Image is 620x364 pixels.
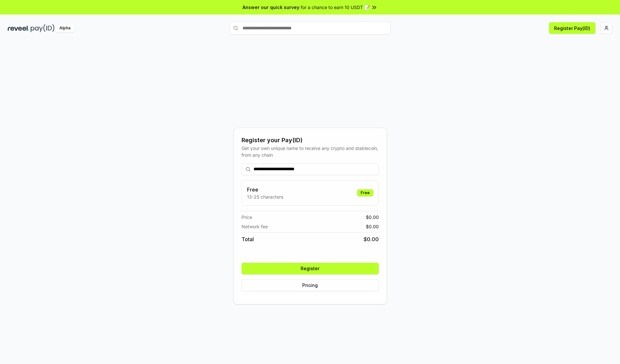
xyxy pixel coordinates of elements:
[8,24,29,32] img: reveel_dark
[56,24,74,32] div: Alpha
[242,136,379,145] div: Register your Pay(ID)
[242,145,379,158] div: Get your own unique name to receive any crypto and stablecoin, from any chain
[242,280,379,291] button: Pricing
[242,223,268,230] span: Network fee
[247,193,283,200] p: 13-25 characters
[549,22,595,34] button: Register Pay(ID)
[247,186,283,193] h3: Free
[301,4,370,11] span: for a chance to earn 10 USDT 📝
[242,235,254,243] span: Total
[366,214,379,221] span: $ 0.00
[364,235,379,243] span: $ 0.00
[366,223,379,230] span: $ 0.00
[31,24,55,32] img: pay_id
[242,214,252,221] span: Price
[242,263,379,274] button: Register
[357,189,373,196] div: Free
[243,4,299,11] span: Answer our quick survey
